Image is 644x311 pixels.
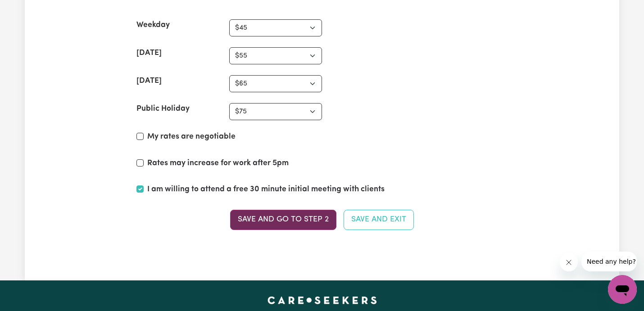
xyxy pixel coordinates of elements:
[344,210,414,230] button: Save and Exit
[136,47,162,59] label: [DATE]
[230,210,336,230] button: Save and go to Step 2
[581,252,637,271] iframe: Message from company
[136,103,190,115] label: Public Holiday
[268,297,377,304] a: Careseekers home page
[136,19,170,31] label: Weekday
[608,275,637,304] iframe: Button to launch messaging window
[147,184,385,195] label: I am willing to attend a free 30 minute initial meeting with clients
[136,75,162,87] label: [DATE]
[147,131,236,143] label: My rates are negotiable
[147,158,289,169] label: Rates may increase for work after 5pm
[560,253,578,271] iframe: Close message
